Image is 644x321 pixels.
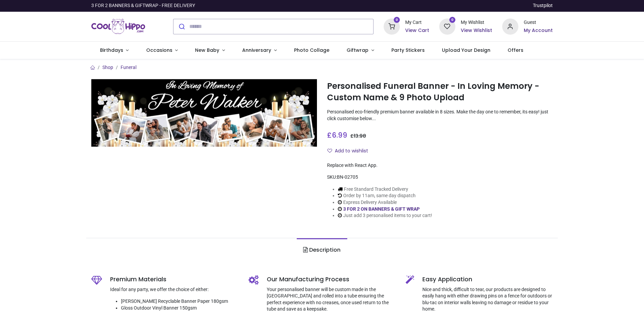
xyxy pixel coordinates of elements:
li: Gloss Outdoor Vinyl Banner 150gsm [121,305,238,312]
h1: Personalised Funeral Banner - In Loving Memory - Custom Name & 9 Photo Upload [327,80,553,104]
a: Birthdays [91,42,137,59]
span: Anniversary [242,47,271,53]
p: Nice and thick, difficult to tear, our products are designed to easily hang with either drawing p... [422,286,553,313]
a: Shop [102,65,113,70]
li: [PERSON_NAME] Recyclable Banner Paper 180gsm [121,298,238,305]
div: Replace with React App. [327,162,553,169]
div: My Wishlist [461,19,492,26]
a: Giftwrap [338,42,383,59]
img: Cool Hippo [91,17,145,36]
li: Free Standard Tracked Delivery [338,186,432,193]
span: BN-02705 [337,174,358,180]
p: Ideal for any party, we offer the choice of either: [110,286,238,293]
span: 13.98 [354,133,366,139]
a: Trustpilot [533,2,553,9]
li: Express Delivery Available [338,199,432,206]
span: New Baby [195,47,219,53]
a: View Cart [405,27,429,34]
a: Anniversary [233,42,285,59]
img: Personalised Funeral Banner - In Loving Memory - Custom Name & 9 Photo Upload [91,79,317,147]
h5: Our Manufacturing Process [267,275,396,284]
a: Occasions [137,42,187,59]
span: 6.99 [332,130,347,140]
span: Birthdays [100,47,123,53]
span: £ [350,133,366,139]
p: Your personalised banner will be custom made in the [GEOGRAPHIC_DATA] and rolled into a tube ensu... [267,286,396,313]
span: Upload Your Design [442,47,490,53]
a: My Account [524,27,553,34]
a: 0 [384,23,400,29]
a: 3 FOR 2 ON BANNERS & GIFT WRAP [343,206,420,212]
button: Add to wishlistAdd to wishlist [327,145,374,157]
h5: Premium Materials [110,275,238,284]
i: Add to wishlist [327,148,332,153]
div: 3 FOR 2 BANNERS & GIFTWRAP - FREE DELIVERY [91,2,195,9]
span: Party Stickers [391,47,425,53]
h5: Easy Application [422,275,553,284]
div: SKU: [327,174,553,181]
sup: 0 [394,17,400,23]
span: Giftwrap [347,47,368,53]
button: Submit [173,19,189,34]
div: My Cart [405,19,429,26]
sup: 0 [449,17,456,23]
a: View Wishlist [461,27,492,34]
span: Photo Collage [294,47,329,53]
li: Just add 3 personalised items to your cart! [338,212,432,219]
div: Guest [524,19,553,26]
p: Personalised eco-friendly premium banner available in 8 sizes. Make the day one to remember, its ... [327,109,553,122]
span: Occasions [146,47,172,53]
a: Funeral [121,65,136,70]
a: 0 [439,23,455,29]
a: New Baby [187,42,234,59]
span: Offers [508,47,523,53]
span: £ [327,130,347,140]
a: Logo of Cool Hippo [91,17,145,36]
a: Description [297,238,347,262]
li: Order by 11am, same day dispatch [338,192,432,199]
